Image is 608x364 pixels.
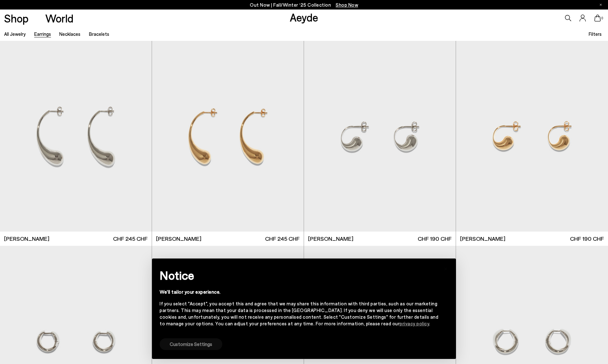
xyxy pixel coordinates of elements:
img: Ravi 18kt Gold-Plated Earrings [152,41,304,232]
span: [PERSON_NAME] [4,235,49,243]
span: Filters [589,31,602,37]
a: Necklaces [59,31,80,37]
a: Next slide Previous slide [152,41,304,232]
a: All Jewelry [4,31,26,37]
button: Close this notice [438,260,453,276]
p: Out Now | Fall/Winter ‘25 Collection [250,1,358,9]
span: [PERSON_NAME] [156,235,201,243]
a: [PERSON_NAME] CHF 190 CHF [304,232,456,246]
a: Earrings [34,31,51,37]
div: We'll tailor your experience. [160,289,438,295]
span: CHF 245 CHF [113,235,148,243]
button: Customize Settings [160,338,222,350]
a: [PERSON_NAME] CHF 190 CHF [456,232,608,246]
span: CHF 190 CHF [570,235,604,243]
span: × [444,263,448,272]
div: If you select "Accept", you accept this and agree that we may share this information with third p... [160,300,438,327]
a: privacy policy [400,321,429,326]
span: CHF 245 CHF [265,235,300,243]
img: Gus Palladium-Plated Earrings [304,41,456,232]
span: [PERSON_NAME] [308,235,353,243]
img: Gus 18kt Gold-Plated Earrings [456,41,608,232]
a: Bracelets [89,31,109,37]
a: Aeyde [290,10,318,24]
a: [PERSON_NAME] CHF 245 CHF [152,232,304,246]
span: [PERSON_NAME] [460,235,505,243]
span: CHF 190 CHF [418,235,452,243]
a: Shop [4,13,28,24]
h2: Notice [160,267,438,284]
a: 0 [594,15,601,22]
span: 0 [601,16,604,20]
a: World [45,13,73,24]
span: Navigate to /collections/new-in [336,2,358,8]
div: 1 / 4 [152,41,304,232]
